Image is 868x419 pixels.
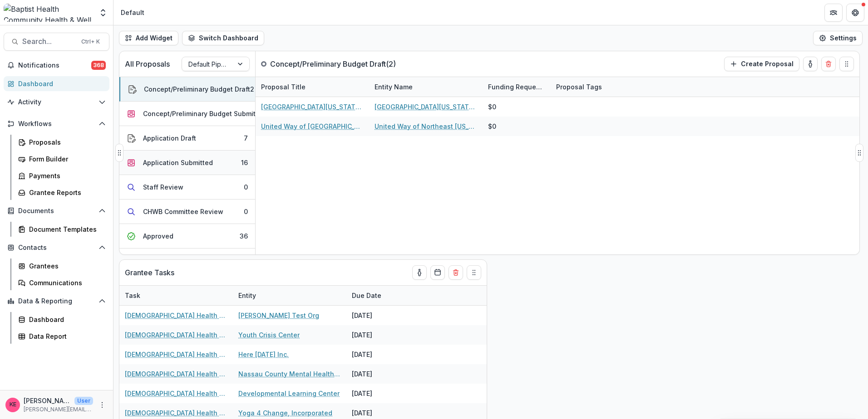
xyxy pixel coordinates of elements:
[15,222,109,237] a: Document Templates
[4,240,109,255] button: Open Contacts
[270,58,396,69] p: Concept/Preliminary Budget Draft ( 2 )
[24,396,71,405] p: [PERSON_NAME]
[15,185,109,200] a: Grantee Reports
[4,33,109,51] button: Search...
[91,61,106,70] span: 368
[238,311,319,320] a: [PERSON_NAME] Test Org
[839,57,854,71] button: Drag
[375,122,477,131] a: United Way of Northeast [US_STATE], Inc.
[119,77,255,102] button: Concept/Preliminary Budget Draft2
[119,224,255,248] button: Approved36
[256,82,311,92] div: Proposal Title
[97,4,109,22] button: Open entity switcher
[346,291,387,300] div: Due Date
[125,350,227,359] a: [DEMOGRAPHIC_DATA] Health Strategic Investment Impact Report 2
[4,58,109,73] button: Notifications368
[369,82,418,92] div: Entity Name
[18,244,95,252] span: Contacts
[346,286,414,305] div: Due Date
[15,168,109,183] a: Payments
[238,330,300,340] a: Youth Crisis Center
[15,329,109,344] a: Data Report
[125,369,227,379] a: [DEMOGRAPHIC_DATA] Health Strategic Investment Impact Report
[119,286,233,305] div: Task
[346,364,414,384] div: [DATE]
[117,6,148,19] nav: breadcrumb
[488,102,496,112] div: $0
[855,144,863,162] button: Drag
[846,4,864,22] button: Get Help
[803,57,818,71] button: toggle-assigned-to-me
[551,77,664,97] div: Proposal Tags
[15,135,109,150] a: Proposals
[238,369,341,379] a: Nassau County Mental Health Alcoholism and Drug Abuse Council inc
[29,224,102,234] div: Document Templates
[119,102,255,126] button: Concept/Preliminary Budget Submitted0
[430,265,445,280] button: Calendar
[29,154,102,164] div: Form Builder
[369,77,483,97] div: Entity Name
[10,402,16,408] div: Katie E
[119,200,255,224] button: CHWB Committee Review0
[256,77,369,97] div: Proposal Title
[15,312,109,327] a: Dashboard
[244,182,248,192] div: 0
[467,265,481,280] button: Drag
[15,275,109,290] a: Communications
[18,297,95,305] span: Data & Reporting
[18,120,95,128] span: Workflows
[125,267,174,278] p: Grantee Tasks
[483,82,551,92] div: Funding Requested
[119,291,146,300] div: Task
[29,261,102,271] div: Grantees
[412,265,427,280] button: toggle-assigned-to-me
[125,408,227,418] a: [DEMOGRAPHIC_DATA] Health Strategic Investment Impact Report 2
[18,62,91,69] span: Notifications
[121,8,144,17] div: Default
[551,82,607,92] div: Proposal Tags
[238,350,289,359] a: Here [DATE] Inc.
[346,384,414,403] div: [DATE]
[346,306,414,325] div: [DATE]
[97,400,108,410] button: More
[724,57,799,71] button: Create Proposal
[240,231,248,241] div: 36
[346,345,414,364] div: [DATE]
[29,278,102,287] div: Communications
[4,204,109,218] button: Open Documents
[261,102,364,112] a: [GEOGRAPHIC_DATA][US_STATE], Dept. of Psychology - 2025 - Concept & Preliminary Budget Form
[238,408,332,418] a: Yoga 4 Change, Incorporated
[182,31,264,45] button: Switch Dashboard
[346,325,414,345] div: [DATE]
[233,286,346,305] div: Entity
[18,98,95,106] span: Activity
[250,84,254,94] div: 2
[375,102,477,112] a: [GEOGRAPHIC_DATA][US_STATE], Dept. of Health Disparities
[79,37,102,47] div: Ctrl + K
[125,311,227,320] a: [DEMOGRAPHIC_DATA] Health Strategic Investment Impact Report
[125,330,227,340] a: [DEMOGRAPHIC_DATA] Health Strategic Investment Impact Report 2
[119,151,255,175] button: Application Submitted16
[119,31,178,45] button: Add Widget
[449,265,463,280] button: Delete card
[15,151,109,166] a: Form Builder
[143,158,213,167] div: Application Submitted
[813,31,863,45] button: Settings
[29,171,102,180] div: Payments
[29,331,102,341] div: Data Report
[29,188,102,197] div: Grantee Reports
[4,294,109,308] button: Open Data & Reporting
[144,84,250,94] div: Concept/Preliminary Budget Draft
[24,405,93,414] p: [PERSON_NAME][EMAIL_ADDRESS][DOMAIN_NAME]
[143,207,223,216] div: CHWB Committee Review
[821,57,836,71] button: Delete card
[241,158,248,167] div: 16
[18,79,102,88] div: Dashboard
[119,175,255,200] button: Staff Review0
[18,207,95,215] span: Documents
[483,77,551,97] div: Funding Requested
